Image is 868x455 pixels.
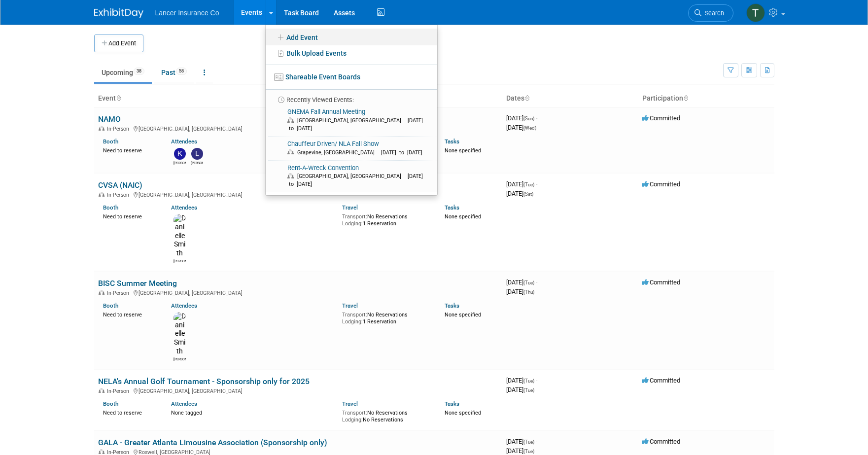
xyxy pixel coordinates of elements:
span: (Tue) [523,387,534,393]
a: Shareable Event Boards [266,68,437,86]
img: Terrence Forrest [746,3,765,22]
span: Transport: [342,312,367,318]
span: Lodging: [342,318,363,325]
a: Attendees [171,400,197,407]
span: [DATE] to [DATE] [381,149,427,156]
span: (Sun) [523,116,534,121]
span: Transport: [342,213,367,220]
img: In-Person Event [99,126,104,131]
div: No Reservations No Reservations [342,408,430,423]
img: Leslie Neverson-Drake [191,148,203,160]
span: - [536,114,537,122]
a: Chauffeur Driven/ NLA Fall Show Grapevine, [GEOGRAPHIC_DATA] [DATE] to [DATE] [269,137,433,160]
a: Add Event [266,29,437,45]
div: [GEOGRAPHIC_DATA], [GEOGRAPHIC_DATA] [98,386,498,394]
li: Recently Viewed Events: [266,89,437,105]
span: [DATE] [506,377,537,384]
a: Tasks [445,400,459,407]
span: (Sat) [523,191,533,197]
span: Committed [642,180,680,188]
a: Attendees [171,138,197,145]
div: No Reservations 1 Reservation [342,310,430,325]
span: Lodging: [342,220,363,227]
img: Danielle Smith [174,312,186,356]
span: [DATE] to [DATE] [287,117,423,132]
a: Sort by Participation Type [683,94,688,102]
span: None specified [445,213,481,220]
img: Danielle Smith [174,214,186,258]
a: GNEMA Fall Annual Meeting [GEOGRAPHIC_DATA], [GEOGRAPHIC_DATA] [DATE] to [DATE] [269,105,433,136]
a: Booth [103,302,118,309]
span: None specified [445,312,481,318]
span: Lancer Insurance Co [155,9,219,17]
span: (Tue) [523,378,534,384]
span: [DATE] [506,114,537,122]
span: - [536,279,537,286]
img: ExhibitDay [94,8,143,18]
div: Need to reserve [103,310,157,318]
span: 38 [134,68,144,75]
span: [GEOGRAPHIC_DATA], [GEOGRAPHIC_DATA] [297,173,406,179]
a: Booth [103,204,118,211]
div: Kimberlee Bissegger [174,160,186,166]
span: Search [701,9,724,17]
span: [GEOGRAPHIC_DATA], [GEOGRAPHIC_DATA] [297,117,406,124]
a: CVSA (NAIC) [98,180,142,190]
a: Attendees [171,302,197,309]
th: Event [94,90,502,107]
span: Grapevine, [GEOGRAPHIC_DATA] [297,149,380,156]
a: Sort by Start Date [524,94,529,102]
div: No Reservations 1 Reservation [342,211,430,227]
th: Dates [502,90,638,107]
span: (Tue) [523,182,534,187]
span: [DATE] [506,447,534,455]
div: Danielle Smith [174,356,186,362]
button: Add Event [94,35,143,52]
img: In-Person Event [99,388,104,393]
a: Tasks [445,138,459,145]
a: BISC Summer Meeting [98,279,177,288]
img: Kimberlee Bissegger [174,148,186,160]
span: In-Person [107,290,132,296]
span: In-Person [107,126,132,132]
img: In-Person Event [99,449,104,454]
span: Transport: [342,410,367,416]
span: Committed [642,438,680,445]
a: NAMO [98,114,121,124]
span: 58 [176,68,187,75]
img: In-Person Event [99,290,104,295]
span: Committed [642,377,680,384]
a: GALA - Greater Atlanta Limousine Association (Sponsorship only) [98,438,327,447]
a: Sort by Event Name [116,94,121,102]
a: Search [688,4,733,22]
span: Lodging: [342,417,363,423]
a: Booth [103,138,118,145]
div: None tagged [171,408,335,417]
span: (Tue) [523,449,534,454]
a: Attendees [171,204,197,211]
div: [GEOGRAPHIC_DATA], [GEOGRAPHIC_DATA] [98,124,498,132]
span: None specified [445,410,481,416]
a: Travel [342,400,358,407]
span: None specified [445,147,481,154]
span: - [536,377,537,384]
div: [GEOGRAPHIC_DATA], [GEOGRAPHIC_DATA] [98,288,498,296]
div: Need to reserve [103,211,157,220]
span: - [536,180,537,188]
span: [DATE] [506,386,534,393]
span: [DATE] [506,190,533,197]
a: Past58 [154,63,194,82]
span: [DATE] [506,438,537,445]
a: Upcoming38 [94,63,152,82]
span: (Wed) [523,125,536,131]
span: [DATE] [506,180,537,188]
img: In-Person Event [99,192,104,197]
a: Bulk Upload Events [266,45,437,61]
span: In-Person [107,192,132,198]
div: Need to reserve [103,408,157,417]
a: Tasks [445,204,459,211]
a: Travel [342,302,358,309]
img: seventboard-3.png [274,73,283,81]
span: (Tue) [523,439,534,445]
div: Danielle Smith [174,258,186,264]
